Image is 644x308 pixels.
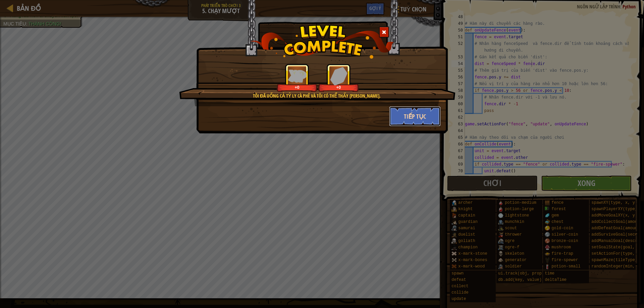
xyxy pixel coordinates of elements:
[320,85,358,90] div: +0
[330,67,347,85] img: reward_icon_gems.png
[389,106,441,126] button: Tiếp tục
[250,25,394,59] img: level_complete.png
[288,69,307,82] img: reward_icon_xp.png
[211,93,423,99] div: Tôi đã uống cả tỷ ly cà phê và tôi có thể thấy [PERSON_NAME].
[278,85,316,90] div: +0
